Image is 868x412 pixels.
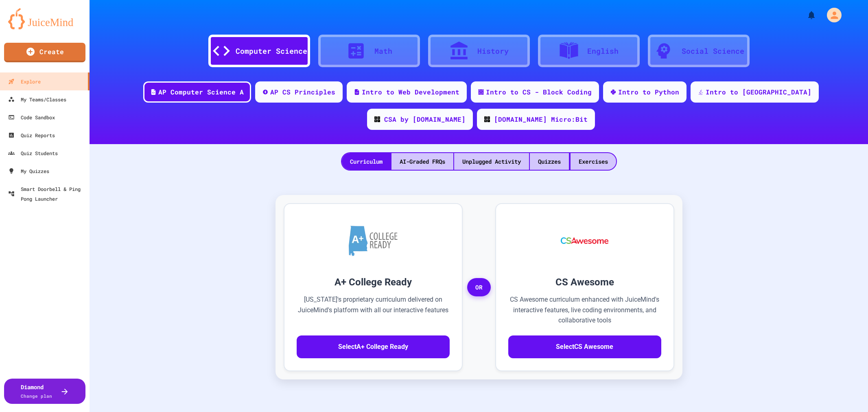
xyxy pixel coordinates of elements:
div: Unplugged Activity [454,153,529,170]
div: Curriculum [342,153,391,170]
div: Code Sandbox [8,112,55,122]
button: DiamondChange plan [4,379,85,404]
div: History [477,46,509,57]
div: Quizzes [530,153,569,170]
div: Intro to Web Development [362,87,459,97]
div: Intro to Python [618,87,679,97]
div: Exercises [571,153,616,170]
span: Change plan [21,393,52,399]
div: Smart Doorbell & Ping Pong Launcher [8,184,86,204]
div: Computer Science [236,46,307,57]
div: Math [374,46,392,57]
div: Quiz Reports [8,130,55,140]
div: My Quizzes [8,166,49,176]
div: AP CS Principles [270,87,335,97]
div: AI-Graded FRQs [391,153,453,170]
div: My Teams/Classes [8,94,66,104]
h3: CS Awesome [508,275,661,289]
img: CODE_logo_RGB.png [484,116,490,122]
p: [US_STATE]'s proprietary curriculum delivered on JuiceMind's platform with all our interactive fe... [297,294,450,326]
div: English [587,46,619,57]
div: Intro to [GEOGRAPHIC_DATA] [706,87,811,97]
img: logo-orange.svg [8,8,81,29]
img: A+ College Ready [349,226,398,256]
iframe: chat widget [800,344,860,379]
div: Social Science [682,46,744,57]
p: CS Awesome curriculum enhanced with JuiceMind's interactive features, live coding environments, a... [508,294,661,326]
iframe: chat widget [834,379,860,404]
div: CSA by [DOMAIN_NAME] [384,114,466,124]
a: Create [4,43,85,62]
div: Intro to CS - Block Coding [486,87,592,97]
div: My Account [818,6,844,24]
div: Diamond [21,383,52,400]
div: Quiz Students [8,148,58,158]
div: [DOMAIN_NAME] Micro:Bit [494,114,588,124]
div: My Notifications [791,8,818,22]
div: AP Computer Science A [158,87,244,97]
button: SelectA+ College Ready [297,335,450,358]
h3: A+ College Ready [297,275,450,289]
img: CODE_logo_RGB.png [374,116,380,122]
img: CS Awesome [553,216,617,265]
div: Explore [8,77,41,86]
span: OR [467,278,491,297]
button: SelectCS Awesome [508,335,661,358]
